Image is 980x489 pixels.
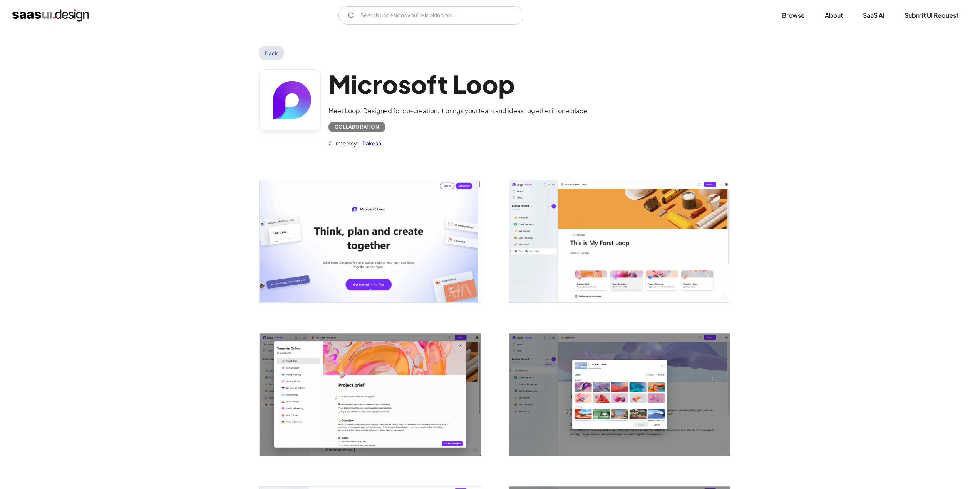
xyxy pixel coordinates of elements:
[260,180,481,302] a: open lightbox
[509,180,730,302] img: 641bcfa1362b21e38e1697d5_Microsoft%20Loop%20-%20First%20Loop.png
[260,180,481,302] img: 641bcfa2200c82cd933b5672_Microsoft%20Loop%20-%20Home%20Screen.png
[12,9,89,22] a: home
[509,333,730,456] img: 641bcfa1ab25812b578b8b6d_Microsoft%20Loop%20-%20Update%20Cover%20Image.png
[358,139,381,148] a: Rakesh
[335,122,379,132] div: Collaboration
[854,7,894,24] a: SaaS Ai
[895,7,968,24] a: Submit UI Request
[260,333,481,456] img: 641bcfa2200c82d8ab3b5671_Microsoft%20Loop%20-%20Template%20Gallery.png
[328,69,589,99] h1: Microsoft Loop
[260,333,481,456] a: open lightbox
[509,180,730,302] a: open lightbox
[328,139,358,148] div: Curated by:
[259,46,284,60] a: Back
[328,106,589,115] div: Meet Loop. Designed for co-creation, it brings your team and ideas together in one place.
[338,6,523,25] input: Search UI designs you're looking for...
[338,6,523,25] form: Email Form
[773,7,814,24] a: Browse
[816,7,852,24] a: About
[509,333,730,456] a: open lightbox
